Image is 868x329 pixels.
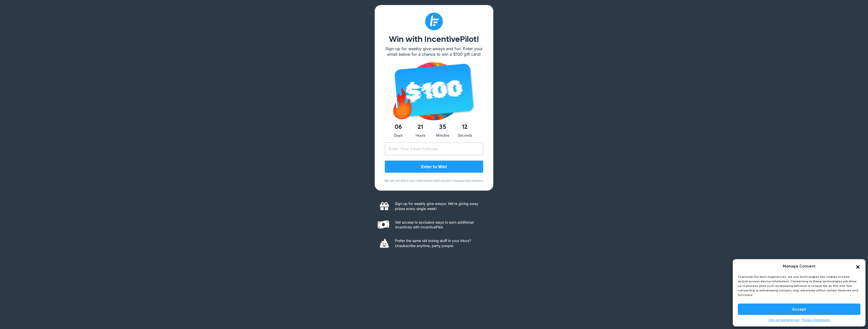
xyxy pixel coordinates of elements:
[425,13,443,30] img: Subtract (1)
[385,142,483,155] input: Enter Your Email Address
[395,201,488,211] p: Sign up for weekly give-aways. We’re giving away prizes every single week!
[432,122,453,132] span: 35
[455,122,475,132] span: 12
[802,317,830,323] a: Privacy Statement
[395,238,488,248] p: Prefer the same old boring stuff in your inbox? Unsubscribe anytime, party pooper.
[385,46,483,57] p: Sign-up for weekly give-aways and fun. Enter your email below for a chance to win a $100 gift card!
[387,62,481,120] img: iPhone 16 - 73
[432,132,453,139] div: Minutes
[385,85,420,120] img: giphy (2)
[455,132,475,139] div: Seconds
[768,317,800,323] a: Opt-out preferences
[388,122,408,132] span: 06
[410,132,430,139] div: Hours
[410,122,430,132] span: 21
[738,275,860,297] div: To provide the best experiences, we use technologies like cookies to store and/or access device i...
[388,132,408,139] div: Days
[395,220,488,230] p: Get access to exclusive ways to earn additional incentives with IncentivePilot.
[855,264,860,269] div: Close dialog
[382,179,486,183] p: We will not share your information with anyone. Unsubscribe anytime.
[385,161,483,173] input: Enter to Win!
[385,35,483,43] h1: Win with IncentivePilot!
[783,263,816,270] div: Manage Consent
[738,304,860,315] button: Accept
